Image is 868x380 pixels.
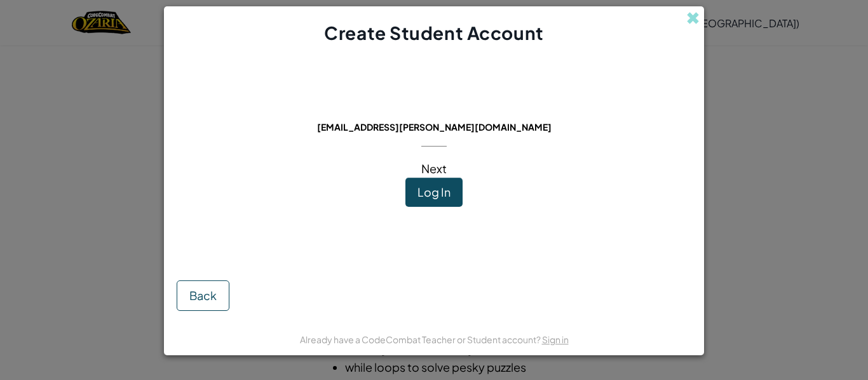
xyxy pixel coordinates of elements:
[344,103,524,118] span: This email is already in use:
[324,22,543,44] span: Create Student Account
[405,178,463,207] button: Log In
[189,288,217,303] span: Back
[317,121,552,133] span: [EMAIL_ADDRESS][PERSON_NAME][DOMAIN_NAME]
[417,185,451,199] span: Log In
[421,161,447,176] span: Next
[542,334,569,345] a: Sign in
[177,280,229,311] button: Back
[300,334,542,345] span: Already have a CodeCombat Teacher or Student account?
